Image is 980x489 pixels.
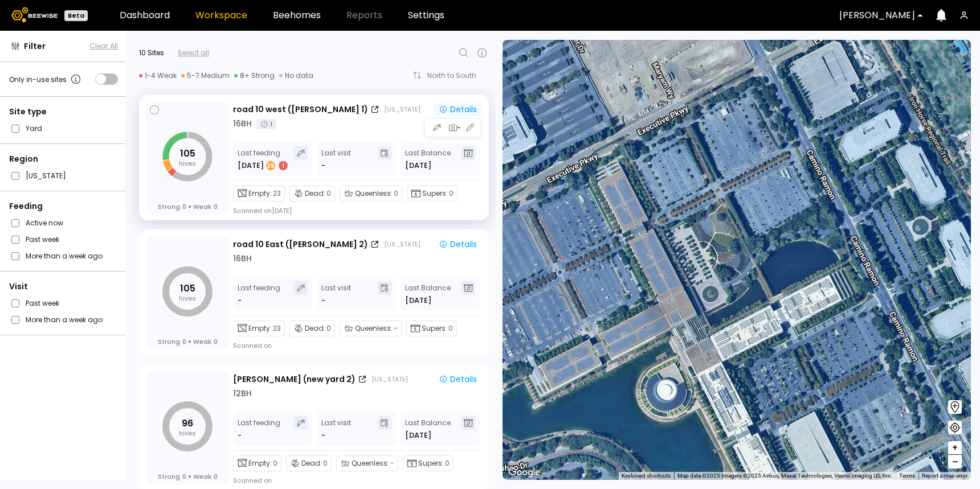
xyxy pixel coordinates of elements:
div: - [321,160,325,171]
div: Dead: [289,186,335,202]
span: Reports [346,11,382,20]
span: 0 [182,203,186,211]
div: No data [279,71,313,80]
a: Report a map error [922,472,967,479]
div: 1-4 Weak [139,71,177,80]
div: Scanned on [233,341,272,350]
div: [US_STATE] [371,375,408,384]
div: road 10 East ([PERSON_NAME] 2) [233,239,368,250]
span: 0 [326,323,331,334]
button: Keyboard shortcuts [622,472,671,480]
span: 0 [214,203,218,211]
a: Workspace [195,11,247,20]
label: Past week [26,233,59,245]
span: [DATE] [405,430,431,441]
span: 0 [326,188,331,199]
div: Details [439,104,477,114]
span: Map data ©2025 Imagery ©2025 Airbus, Maxar Technologies, Vexcel Imaging US, Inc. [677,472,892,479]
span: Filter [24,40,46,52]
div: Last Balance [405,281,451,306]
span: 0 [214,472,218,480]
div: - [321,430,325,441]
div: Empty: [233,186,285,202]
tspan: 96 [182,417,193,430]
tspan: hives [179,429,196,438]
span: 0 [445,458,450,469]
div: 16 BH [233,118,252,130]
span: - [394,323,398,334]
span: 0 [323,458,328,469]
div: 16 BH [233,253,252,265]
div: [DATE] [238,160,289,171]
div: Feeding [9,200,118,212]
span: 23 [273,323,281,334]
div: [PERSON_NAME] (new yard 2) [233,373,356,385]
span: 0 [182,338,186,346]
img: Google [505,465,543,480]
label: [US_STATE] [26,170,66,182]
a: Settings [408,11,444,20]
tspan: hives [179,159,196,168]
tspan: 105 [180,282,195,295]
div: Last feeding [238,416,280,441]
div: Supers: [407,186,458,202]
div: Dead: [286,455,332,471]
span: - [390,458,394,469]
div: Supers: [406,320,457,336]
div: Queenless: [336,455,398,471]
div: Only in-use sites [9,72,83,86]
button: Clear All [89,41,118,51]
div: Region [9,153,118,165]
div: [US_STATE] [384,105,420,114]
div: Last visit [321,146,351,171]
a: Terms (opens in new tab) [899,472,915,479]
label: Yard [26,122,42,134]
div: Scanned on [233,476,272,485]
a: Beehomes [273,11,321,20]
div: Scanned on [DATE] [233,206,292,215]
div: North to South [427,72,484,79]
label: Past week [26,297,59,309]
div: Select all [178,48,209,58]
div: Empty: [233,320,285,336]
a: Open this area in Google Maps (opens a new window) [505,465,543,480]
span: 0 [182,472,186,480]
button: – [948,455,962,469]
div: - [238,430,243,441]
div: [US_STATE] [384,240,420,249]
tspan: hives [179,294,196,303]
span: 0 [394,188,398,199]
span: – [952,455,958,469]
div: Last visit [321,281,351,306]
div: road 10 west ([PERSON_NAME] 1) [233,104,368,116]
div: 1 [279,161,288,170]
div: Visit [9,281,118,293]
div: - [238,295,243,306]
div: Queenless: [340,320,402,336]
div: 1 [256,119,276,129]
span: 0 [214,338,218,346]
div: Strong Weak [158,203,218,211]
div: Details [439,374,477,384]
div: 8+ Strong [234,71,275,80]
button: Details [434,373,481,385]
span: 23 [273,188,281,199]
div: Last feeding [238,146,289,171]
div: Empty: [233,455,281,471]
img: Beewise logo [11,7,58,22]
div: Supers: [403,455,454,471]
div: 10 Sites [139,48,164,58]
div: 12 BH [233,388,252,400]
div: Last feeding [238,281,280,306]
label: More than a week ago [26,314,103,326]
span: 0 [449,188,454,199]
div: 5-7 Medium [181,71,230,80]
div: Details [439,239,477,249]
div: Dead: [289,320,335,336]
label: More than a week ago [26,250,103,262]
button: Details [434,238,481,250]
div: Beta [64,10,88,21]
button: Details [434,103,481,116]
span: [DATE] [405,295,431,306]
